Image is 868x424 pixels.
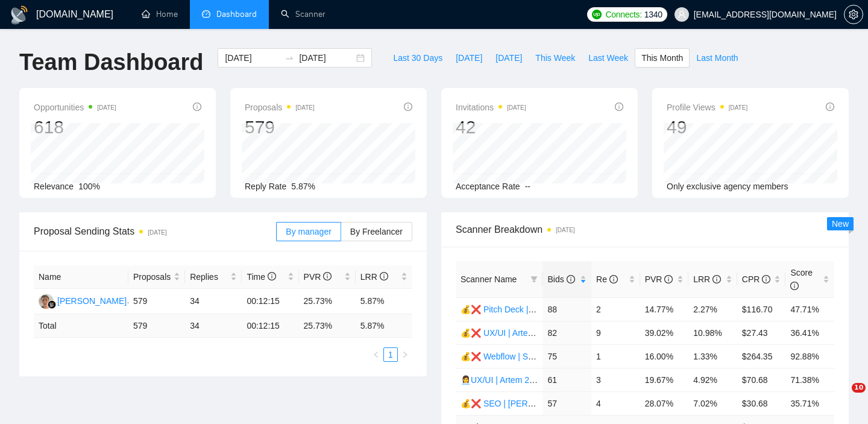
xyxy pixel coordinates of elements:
span: 10 [852,383,866,393]
td: 39.02% [640,321,689,344]
td: 92.88% [785,344,834,368]
a: 1 [384,348,397,361]
div: 49 [667,116,747,139]
td: 2 [591,297,640,321]
a: homeHome [142,9,178,19]
td: 16.00% [640,344,689,368]
span: Re [596,274,618,284]
td: 5.87 % [356,314,412,338]
span: info-circle [380,272,388,280]
div: 42 [456,116,526,139]
td: 1.33% [688,344,737,368]
td: 75 [542,344,591,368]
td: 36.41% [785,321,834,344]
span: New [832,219,849,229]
th: Name [34,265,128,289]
button: This Week [529,48,582,68]
td: 3 [591,368,640,391]
div: 618 [34,116,116,139]
span: info-circle [826,103,834,111]
td: 57 [542,391,591,415]
span: Time [247,272,275,282]
td: 71.38% [785,368,834,391]
span: Scanner Breakdown [456,222,834,237]
td: 7.02% [688,391,737,415]
span: info-circle [567,275,575,283]
th: Replies [185,265,242,289]
img: logo [10,5,29,25]
span: 100% [78,182,100,191]
span: [DATE] [495,51,522,65]
td: 00:12:15 [242,289,298,314]
span: This Week [535,51,575,65]
time: [DATE] [295,104,314,111]
a: setting [844,10,863,19]
button: Last 30 Days [386,48,449,68]
input: Start date [225,51,280,65]
span: info-circle [193,103,201,111]
span: swap-right [285,53,294,63]
li: 1 [383,347,398,362]
td: 88 [542,297,591,321]
span: info-circle [323,272,332,280]
td: 28.07% [640,391,689,415]
td: 00:12:15 [242,314,298,338]
span: Proposals [245,100,315,115]
td: 9 [591,321,640,344]
td: 34 [185,289,242,314]
td: 25.73 % [299,314,356,338]
td: Total [34,314,128,338]
span: Invitations [456,100,526,115]
time: [DATE] [729,104,747,111]
span: 1340 [644,8,662,21]
time: [DATE] [148,229,166,236]
span: Proposal Sending Stats [34,224,276,239]
button: Last Month [690,48,744,68]
td: 10.98% [688,321,737,344]
button: setting [844,5,863,24]
span: Acceptance Rate [456,182,520,191]
td: 61 [542,368,591,391]
span: info-circle [268,272,276,280]
time: [DATE] [507,104,526,111]
button: Last Week [582,48,635,68]
img: upwork-logo.png [592,10,602,19]
span: info-circle [609,275,618,283]
th: Proposals [128,265,185,289]
span: LRR [360,272,388,282]
td: 34 [185,314,242,338]
span: [DATE] [456,51,482,65]
span: setting [844,10,863,19]
td: $27.43 [737,321,786,344]
td: 25.73% [299,289,356,314]
span: By Freelancer [350,227,403,236]
td: $116.70 [737,297,786,321]
span: Last 30 Days [393,51,442,65]
span: right [401,351,409,358]
td: 5.87% [356,289,412,314]
span: Dashboard [216,9,257,19]
td: 579 [128,314,185,338]
span: PVR [304,272,332,282]
a: searchScanner [281,9,325,19]
button: [DATE] [449,48,489,68]
span: Opportunities [34,100,116,115]
span: Reply Rate [245,182,286,191]
span: Scanner Name [461,274,517,284]
span: 5.87% [291,182,315,191]
button: left [369,347,383,362]
time: [DATE] [97,104,116,111]
span: dashboard [202,10,210,18]
span: info-circle [712,275,721,283]
span: to [285,53,294,63]
a: JS[PERSON_NAME] [39,296,127,305]
span: Replies [190,270,228,283]
a: 💰❌ Pitch Deck | Val | 25.09 16% view [461,305,609,314]
a: 💰❌ Webflow | Serg | [DATE] [461,352,574,361]
span: Last Month [696,51,738,65]
a: 💰❌ UX/UI | Artem | 29.09 тимчасово вимкнула [461,328,646,338]
span: Profile Views [667,100,747,115]
td: 47.71% [785,297,834,321]
img: gigradar-bm.png [48,300,56,309]
a: 💰❌ SEO | [PERSON_NAME] | 20.11 [461,399,605,408]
